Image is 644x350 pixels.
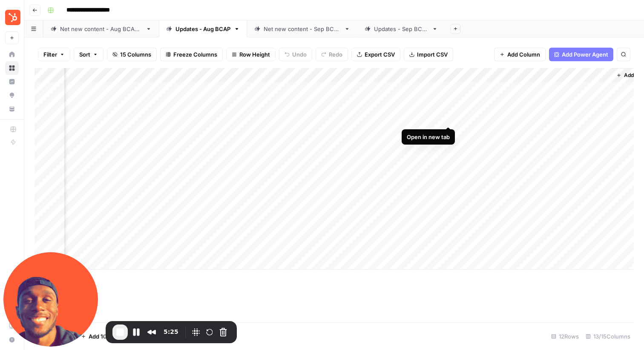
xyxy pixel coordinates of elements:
button: Sort [74,48,103,61]
span: Export CSV [365,50,395,59]
button: Freeze Columns [160,48,223,61]
a: Net new content - Sep BCAP [247,20,357,37]
a: Your Data [5,102,19,116]
button: Add Column [494,48,546,61]
button: Add 10 Rows [76,330,128,343]
span: Freeze Columns [173,50,217,59]
button: Filter [38,48,70,61]
button: Workspace: Blog Content Action Plan [5,7,19,28]
div: 13/15 Columns [582,330,634,343]
button: 15 Columns [107,48,157,61]
div: Updates - Sep BCAP [374,25,428,33]
span: Undo [292,50,307,59]
span: 15 Columns [120,50,151,59]
span: Sort [79,50,90,59]
a: Opportunities [5,88,19,102]
button: Row Height [226,48,276,61]
span: Row Height [239,50,270,59]
div: Open in new tab [407,133,450,141]
a: Updates - Aug BCAP [159,20,247,37]
a: Browse [5,61,19,75]
div: Net new content - Aug BCAP 2 [60,25,142,33]
button: Undo [279,48,312,61]
button: Redo [316,48,348,61]
span: Import CSV [417,50,448,59]
a: Home [5,48,19,61]
a: Updates - Sep BCAP [357,20,445,37]
span: Filter [43,50,57,59]
span: Add Column [507,50,540,59]
div: Updates - Aug BCAP [175,25,230,33]
a: Net new content - Aug BCAP 2 [43,20,159,37]
button: Add Power Agent [549,48,613,61]
div: Net new content - Sep BCAP [264,25,341,33]
img: Blog Content Action Plan Logo [5,10,20,25]
span: Add Power Agent [562,50,608,59]
a: Insights [5,75,19,88]
span: Redo [329,50,342,59]
div: 12 Rows [548,330,582,343]
button: Import CSV [404,48,453,61]
button: Export CSV [351,48,400,61]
